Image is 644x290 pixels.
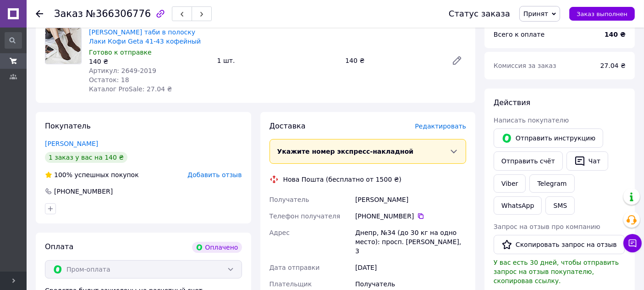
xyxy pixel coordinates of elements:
[523,10,548,17] span: Принят
[45,242,73,251] span: Оплата
[353,191,468,208] div: [PERSON_NAME]
[494,151,563,171] button: Отправить счёт
[494,174,526,193] a: Viber
[89,28,201,45] a: [PERSON_NAME] таби в полоску Лаки Кофи Geta 41-43 кофейный
[89,57,210,66] div: 140 ₴
[494,31,545,38] span: Всего к оплате
[270,264,320,271] span: Дата отправки
[567,151,608,171] button: Чат
[54,8,83,19] span: Заказ
[89,67,156,74] span: Артикул: 2649-2019
[494,62,556,69] span: Комиссия за заказ
[53,187,114,196] div: [PHONE_NUMBER]
[36,9,43,18] div: Вернуться назад
[341,54,444,67] div: 140 ₴
[277,148,414,155] span: Укажите номер экспресс-накладной
[577,11,627,17] span: Заказ выполнен
[54,171,72,178] span: 100%
[494,98,530,107] span: Действия
[270,122,306,130] span: Доставка
[448,51,466,70] a: Редактировать
[569,7,635,21] button: Заказ выполнен
[605,31,626,38] b: 140 ₴
[270,229,290,236] span: Адрес
[623,234,642,252] button: Чат с покупателем
[494,259,619,284] span: У вас есть 30 дней, чтобы отправить запрос на отзыв покупателю, скопировав ссылку.
[45,140,98,147] a: [PERSON_NAME]
[600,62,626,69] span: 27.04 ₴
[45,152,127,163] div: 1 заказ у вас на 140 ₴
[494,196,542,215] a: WhatsApp
[494,128,603,148] button: Отправить инструкцию
[89,76,129,84] span: Остаток: 18
[45,170,139,179] div: успешных покупок
[494,117,569,124] span: Написать покупателю
[214,54,342,67] div: 1 шт.
[353,224,468,259] div: Днепр, №34 (до 30 кг на одно место): просп. [PERSON_NAME], 3
[355,212,466,221] div: [PHONE_NUMBER]
[192,242,242,253] div: Оплачено
[415,123,466,130] span: Редактировать
[45,28,81,64] img: Носки таби в полоску Лаки Кофи Geta 41-43 кофейный
[270,196,309,203] span: Получатель
[45,122,91,130] span: Покупатель
[494,235,625,254] button: Скопировать запрос на отзыв
[281,175,404,184] div: Нова Пошта (бесплатно от 1500 ₴)
[545,196,575,215] button: SMS
[86,8,151,19] span: №366306776
[270,212,341,220] span: Телефон получателя
[449,9,510,18] div: Статус заказа
[353,259,468,276] div: [DATE]
[187,171,242,178] span: Добавить отзыв
[529,174,574,193] a: Telegram
[89,49,152,56] span: Готово к отправке
[494,223,600,230] span: Запрос на отзыв про компанию
[270,280,312,288] span: Плательщик
[89,85,172,93] span: Каталог ProSale: 27.04 ₴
